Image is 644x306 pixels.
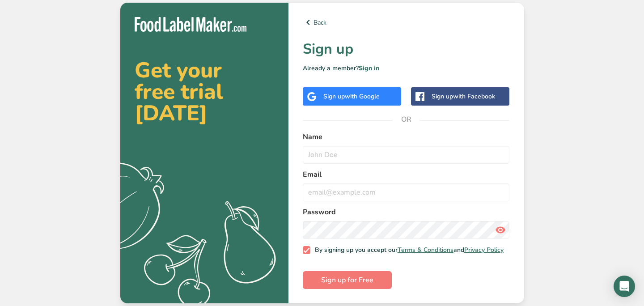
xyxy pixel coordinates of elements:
label: Name [303,132,510,142]
h1: Sign up [303,38,510,60]
p: Already a member? [303,64,510,73]
span: By signing up you accept our and [310,246,504,254]
div: Open Intercom Messenger [614,276,635,297]
label: Email [303,169,510,180]
div: Sign up [323,92,380,101]
input: John Doe [303,146,510,164]
h2: Get your free trial [DATE] [135,59,274,124]
label: Password [303,207,510,217]
span: Sign up for Free [321,275,373,285]
img: Food Label Maker [135,17,246,32]
div: Sign up [432,92,495,101]
a: Sign in [359,64,379,72]
span: OR [393,106,419,133]
a: Terms & Conditions [398,246,453,254]
a: Privacy Policy [464,246,504,254]
button: Sign up for Free [303,271,392,289]
span: with Facebook [453,92,495,101]
input: email@example.com [303,183,510,201]
a: Back [303,17,510,28]
span: with Google [345,92,380,101]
